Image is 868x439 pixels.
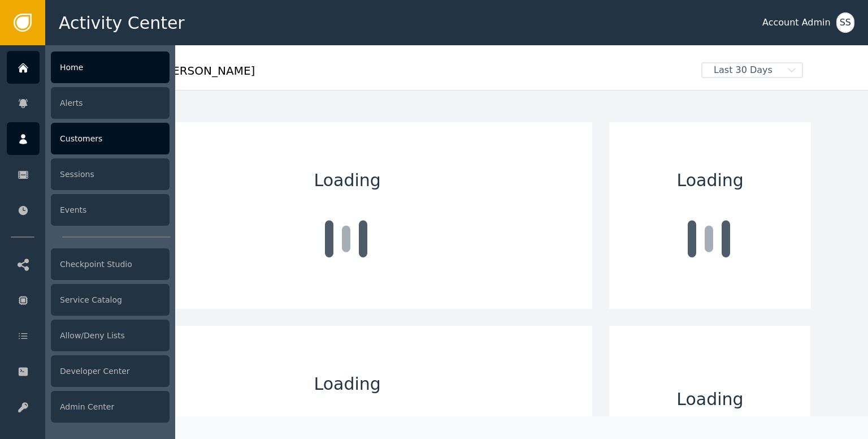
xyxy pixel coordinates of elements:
[702,63,784,77] span: Last 30 Days
[7,87,170,119] a: Alerts
[51,284,170,316] div: Service Catalog
[314,167,381,193] span: Loading
[7,319,170,352] a: Allow/Deny Lists
[102,62,693,87] div: Welcome , [PERSON_NAME]
[693,62,811,78] button: Last 30 Days
[51,51,170,83] div: Home
[51,391,170,423] div: Admin Center
[51,320,170,351] div: Allow/Deny Lists
[7,355,170,388] a: Developer Center
[51,158,170,190] div: Sessions
[51,123,170,154] div: Customers
[7,283,170,316] a: Service Catalog
[7,248,170,281] a: Checkpoint Studio
[677,167,744,193] span: Loading
[7,193,170,226] a: Events
[51,87,170,119] div: Alerts
[314,371,381,397] span: Loading
[7,390,170,423] a: Admin Center
[51,194,170,226] div: Events
[51,355,170,387] div: Developer Center
[59,10,185,36] span: Activity Center
[676,386,743,412] span: Loading
[7,51,170,84] a: Home
[7,122,170,155] a: Customers
[51,248,170,280] div: Checkpoint Studio
[836,12,854,33] button: SS
[7,158,170,191] a: Sessions
[762,16,831,29] div: Account Admin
